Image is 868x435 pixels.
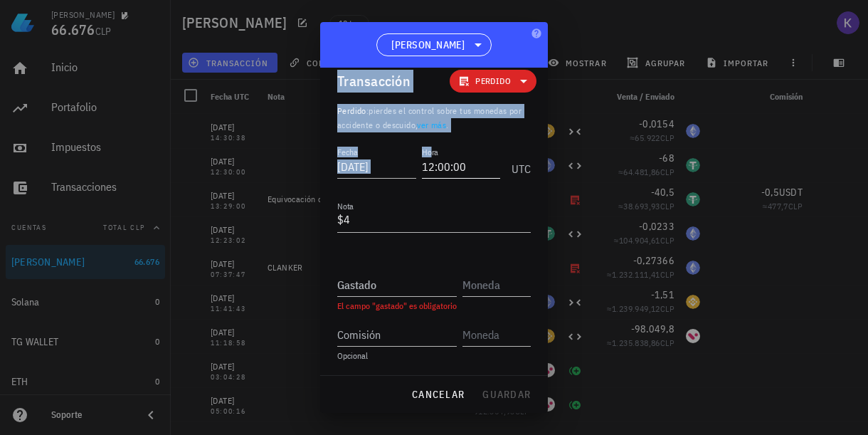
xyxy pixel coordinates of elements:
[506,147,531,182] div: UTC
[422,147,438,157] label: Hora
[417,120,446,130] a: ver más
[391,38,465,52] span: [PERSON_NAME]
[337,70,411,93] div: Transacción
[475,74,511,88] span: Perdido
[411,388,465,401] span: cancelar
[337,104,531,132] p: :
[337,352,531,360] div: Opcional
[337,105,366,116] span: Perdido
[337,201,354,211] label: Nota
[337,147,358,157] label: Fecha
[462,273,528,296] input: Moneda
[337,105,522,130] span: pierdes el control sobre tus monedas por accidente o descuido, .
[462,323,528,346] input: Moneda
[406,382,470,407] button: cancelar
[337,302,531,310] div: El campo "gastado" es obligatorio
